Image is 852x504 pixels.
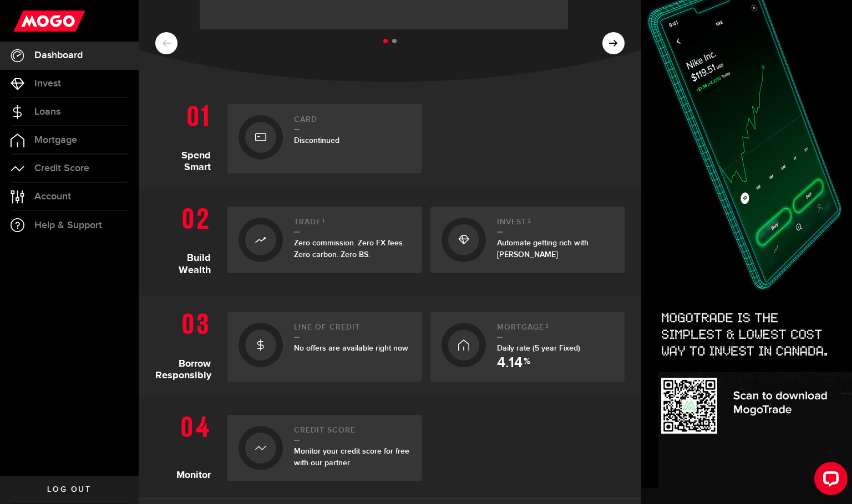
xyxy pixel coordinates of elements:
[34,79,61,89] span: Invest
[805,457,852,504] iframe: LiveChat chat widget
[47,486,91,493] span: Log out
[34,107,60,117] span: Loans
[34,220,102,230] span: Help & Support
[294,426,411,441] h2: Credit Score
[528,218,531,224] sup: 2
[294,446,409,467] span: Monitor your credit score for free with our partner
[294,218,411,233] h2: Trade
[294,238,404,259] span: Zero commission. Zero FX fees. Zero carbon. Zero BS.
[497,343,580,353] span: Daily rate (5 year Fixed)
[155,99,219,173] h1: Spend Smart
[294,343,408,353] span: No offers are available right now
[322,218,325,224] sup: 1
[34,192,71,202] span: Account
[524,357,530,371] span: %
[34,50,83,60] span: Dashboard
[227,207,422,273] a: Trade1Zero commission. Zero FX fees. Zero carbon. Zero BS.
[497,218,614,233] h2: Invest
[497,238,589,259] span: Automate getting rich with [PERSON_NAME]
[34,163,89,173] span: Credit Score
[155,409,219,481] h1: Monitor
[227,312,422,382] a: Line of creditNo offers are available right now
[227,104,422,173] a: CardDiscontinued
[294,323,411,338] h2: Line of credit
[155,306,219,382] h1: Borrow Responsibly
[227,415,422,481] a: Credit ScoreMonitor your credit score for free with our partner
[497,356,523,371] span: 4.14
[497,323,614,338] h2: Mortgage
[294,136,339,145] span: Discontinued
[545,323,549,330] sup: 3
[294,115,411,130] h2: Card
[430,312,625,382] a: Mortgage3Daily rate (5 year Fixed) 4.14 %
[430,207,625,273] a: Invest2Automate getting rich with [PERSON_NAME]
[155,201,219,279] h1: Build Wealth
[34,135,77,145] span: Mortgage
